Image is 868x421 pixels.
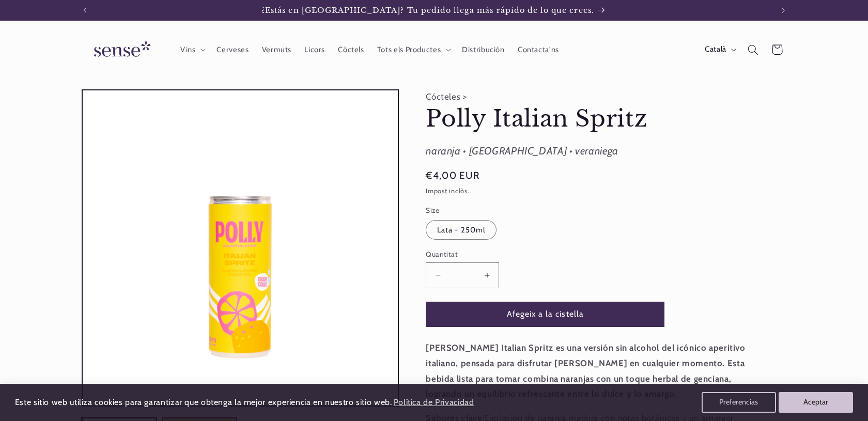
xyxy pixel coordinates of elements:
[82,35,159,65] img: Sense
[426,186,751,197] div: Impost inclòs.
[705,44,726,55] span: Català
[377,45,441,55] span: Tots els Productes
[15,397,392,407] span: Este sitio web utiliza cookies para garantizar que obtenga la mejor experiencia en nuestro sitio ...
[456,38,512,61] a: Distribución
[426,205,440,215] legend: Size
[426,342,746,399] strong: [PERSON_NAME] Italian Spritz es una versión sin alcohol del icónico aperitivo italiano, pensada p...
[261,6,594,15] span: ¿Estás en [GEOGRAPHIC_DATA]? Tu pedido llega más rápido de lo que crees.
[304,45,325,55] span: Licors
[779,392,853,413] button: Aceptar
[426,142,751,161] div: naranja • [GEOGRAPHIC_DATA] • veraniega
[426,249,664,259] label: Quantitat
[518,45,559,55] span: Contacta'ns
[370,38,455,61] summary: Tots els Productes
[741,38,765,61] summary: Cerca
[262,45,291,55] span: Vermuts
[426,220,497,240] label: Lata - 250ml
[392,394,475,412] a: Política de Privacidad (opens in a new tab)
[298,38,332,61] a: Licors
[255,38,298,61] a: Vermuts
[511,38,565,61] a: Contacta'ns
[338,45,364,55] span: Còctels
[78,31,163,69] a: Sense
[180,45,196,55] span: Vins
[699,39,741,60] button: Català
[702,392,776,413] button: Preferencias
[332,38,371,61] a: Còctels
[174,38,210,61] summary: Vins
[426,168,479,183] span: €4,00 EUR
[426,104,751,134] h1: Polly Italian Spritz
[210,38,255,61] a: Cerveses
[462,45,505,55] span: Distribución
[216,45,249,55] span: Cerveses
[426,302,664,327] button: Afegeix a la cistella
